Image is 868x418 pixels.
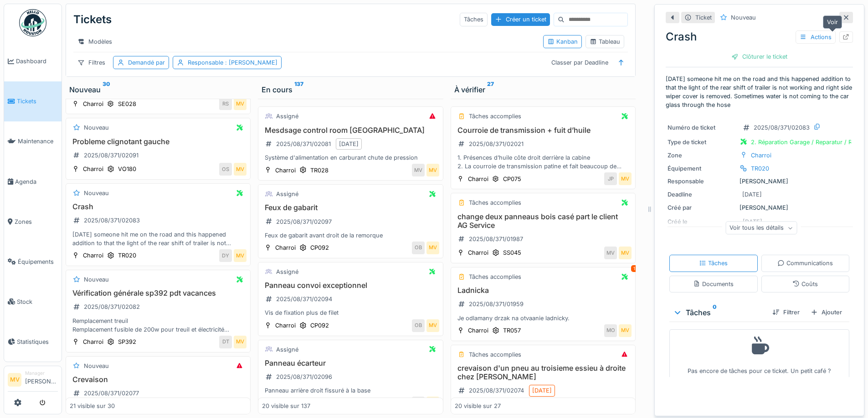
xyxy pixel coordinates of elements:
h3: Courroie de transmission + fuit d’huile [455,126,632,135]
span: Équipements [18,257,58,266]
span: Tickets [17,97,58,106]
div: 2025/08/371/01987 [469,235,523,243]
div: Nouveau [84,189,109,197]
div: Charroi [751,151,771,160]
div: Demandé par [128,58,165,67]
span: Maintenance [18,137,58,146]
div: Communications [777,259,833,267]
h3: Panneau écarteur [262,359,439,368]
div: Assigné [276,112,298,121]
div: MV [619,172,632,185]
img: Badge_color-CXgf-gQk.svg [19,9,46,36]
div: Responsable [188,58,277,67]
h3: Probleme clignotant gauche [70,137,247,146]
div: Documents [693,280,734,288]
div: 1. Présences d’huile côte droit derrière la cabine 2. La courroie de transmission patine et fait ... [455,153,632,171]
div: Tickets [73,8,112,31]
div: Tableau [590,37,620,46]
div: Charroi [275,243,296,252]
a: Stock [4,282,62,322]
div: TR057 [503,326,521,335]
div: Remplacement treuil Remplacement fusible de 200w pour treuil et électricité Remettre des vis sur ... [70,317,247,334]
div: Tâches [673,307,765,318]
div: JP [604,172,617,185]
div: Zone [668,151,736,160]
div: [DATE] someone hit me on the road and this happened addition to that the light of the rear shift ... [70,230,247,247]
div: Crash [666,29,853,45]
div: [DATE] [742,190,762,199]
div: Assigné [276,190,298,198]
div: 2025/08/371/02083 [84,216,140,225]
div: Ajouter [807,306,846,318]
h3: Ladnicka [455,286,632,295]
div: MV [234,97,247,110]
span: Statistiques [17,337,58,346]
div: En cours [262,84,439,95]
div: Ticket [695,13,712,22]
div: Charroi [468,175,488,183]
div: Kanban [547,37,578,46]
div: Je odlamany drzak na otvaanie ladnicky. [455,314,632,322]
div: Deadline [668,190,736,199]
div: 20 visible sur 137 [262,402,310,410]
div: Pas encore de tâches pour ce ticket. Un petit café ? [675,333,843,376]
div: MV [604,247,617,259]
h3: Panneau convoi exceptionnel [262,281,439,290]
div: 2025/08/371/02091 [84,151,139,160]
div: Coûts [792,280,818,288]
div: Tâches [699,259,728,267]
div: Responsable [668,177,736,186]
div: Voir tous les détails [725,222,797,235]
div: Équipement [668,164,736,173]
div: Système d'alimentation en carburant chute de pression [262,153,439,162]
sup: 0 [713,307,717,318]
div: MV [619,324,632,337]
div: MV [426,397,439,409]
div: Tâches accomplies [469,198,521,207]
a: Maintenance [4,121,62,161]
div: Type de ticket [668,138,736,146]
a: Dashboard [4,41,62,81]
a: Zones [4,201,62,242]
div: Filtres [73,56,109,69]
div: MV [426,242,439,254]
div: Nouveau [84,123,109,132]
div: Vis de fixation plus de filet [262,308,439,317]
h3: Mesdsage control room [GEOGRAPHIC_DATA] [262,126,439,135]
div: Tâches accomplies [469,350,521,359]
div: Classer par Deadline [547,56,612,69]
div: 2025/08/371/02083 [754,123,810,132]
li: MV [8,373,21,387]
h3: Crash [70,202,247,211]
div: Charroi [83,165,103,173]
div: Charroi [83,100,103,108]
a: Équipements [4,242,62,282]
div: [PERSON_NAME] [668,203,851,212]
div: Clôturer le ticket [728,50,791,63]
div: Charroi [468,248,488,257]
h3: Vérification générale sp392 pdt vacances [70,289,247,297]
span: Stock [17,297,58,306]
div: Assigné [276,345,298,354]
div: SP392 [118,337,136,346]
div: MV [234,336,247,348]
div: DY [219,249,232,262]
div: CP092 [310,243,329,252]
div: Nouveau [69,84,247,95]
div: OS [219,163,232,176]
p: [DATE] someone hit me on the road and this happened addition to that the light of the rear shift ... [666,75,853,110]
h3: change deux panneaus bois casé part le client AG Service [455,212,632,230]
div: Panneau arrière droit fissuré à la base [262,386,439,395]
div: OB [412,319,425,332]
span: Dashboard [16,57,58,65]
div: MO [604,324,617,337]
div: MV [426,164,439,176]
div: Tâches accomplies [469,112,521,121]
div: Charroi [83,337,103,346]
div: OB [412,397,425,409]
div: Voir [823,15,842,29]
div: SE028 [118,100,136,108]
div: Actions [796,30,836,44]
div: Charroi [83,251,103,260]
div: Nouveau [84,275,109,284]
